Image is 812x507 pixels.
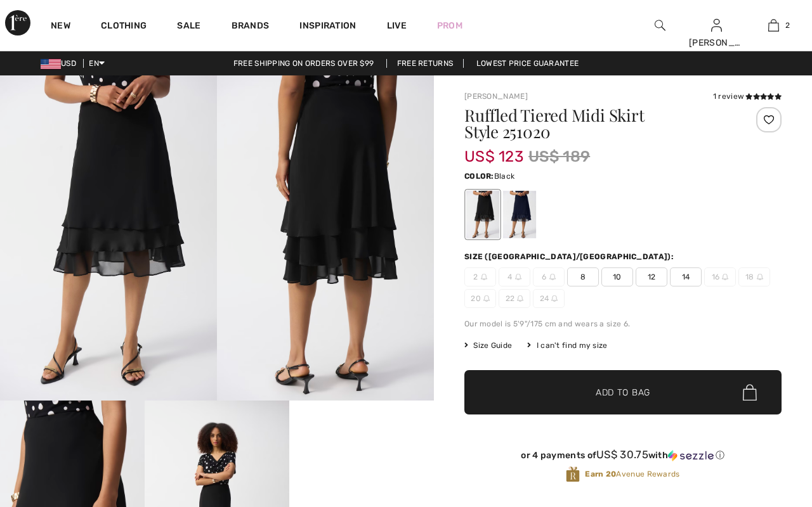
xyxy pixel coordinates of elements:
span: US$ 123 [464,135,523,165]
span: 12 [636,267,667,286]
img: ring-m.svg [515,274,521,280]
span: 6 [533,267,565,286]
div: or 4 payments ofUS$ 30.75withSezzle Click to learn more about Sezzle [464,449,782,466]
a: New [51,20,70,34]
span: Inspiration [299,20,356,34]
img: My Bag [768,18,779,33]
span: EN [89,59,105,68]
img: My Info [711,18,722,33]
a: Prom [437,19,462,32]
video: Your browser does not support the video tag. [289,401,434,473]
img: ring-m.svg [551,295,558,302]
div: Black [466,191,499,238]
span: 24 [533,289,565,308]
button: Add to Bag [464,370,782,414]
span: 2 [785,20,790,31]
img: Ruffled Tiered Midi Skirt Style 251020. 2 [217,75,434,401]
div: or 4 payments of with [464,449,782,461]
img: search the website [655,18,665,33]
span: US$ 30.75 [596,448,648,461]
a: Free shipping on orders over $99 [223,59,384,68]
span: Black [494,172,515,181]
img: Bag.svg [743,384,757,401]
a: Live [387,19,407,32]
span: 22 [499,289,530,308]
span: USD [41,59,81,68]
a: Sign In [711,19,722,31]
a: Brands [232,20,270,34]
span: 18 [738,267,770,286]
span: 10 [601,267,633,286]
img: ring-m.svg [481,274,487,280]
a: Sale [177,20,200,34]
span: 4 [499,267,530,286]
a: Lowest Price Guarantee [466,59,589,68]
a: [PERSON_NAME] [464,92,528,101]
div: Midnight Blue [503,191,536,238]
a: 2 [745,18,801,33]
div: [PERSON_NAME] [689,36,745,49]
div: Our model is 5'9"/175 cm and wears a size 6. [464,318,782,330]
span: 8 [567,267,599,286]
img: Sezzle [668,450,714,461]
img: 1ère Avenue [5,10,30,35]
img: ring-m.svg [483,295,490,302]
span: 20 [464,289,496,308]
div: Size ([GEOGRAPHIC_DATA]/[GEOGRAPHIC_DATA]): [464,251,676,262]
span: Color: [464,172,494,181]
span: US$ 189 [528,145,590,168]
img: Avenue Rewards [566,466,580,483]
div: I can't find my size [527,340,607,351]
span: Avenue Rewards [585,468,679,480]
span: 16 [704,267,736,286]
div: 1 review [713,91,782,102]
img: ring-m.svg [517,295,523,302]
span: Size Guide [464,340,512,351]
img: ring-m.svg [757,274,763,280]
span: 14 [670,267,702,286]
h1: Ruffled Tiered Midi Skirt Style 251020 [464,107,729,140]
strong: Earn 20 [585,470,616,478]
span: Add to Bag [596,386,650,399]
a: Free Returns [386,59,464,68]
img: ring-m.svg [549,274,556,280]
a: Clothing [101,20,147,34]
img: US Dollar [41,59,61,69]
span: 2 [464,267,496,286]
img: ring-m.svg [722,274,728,280]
